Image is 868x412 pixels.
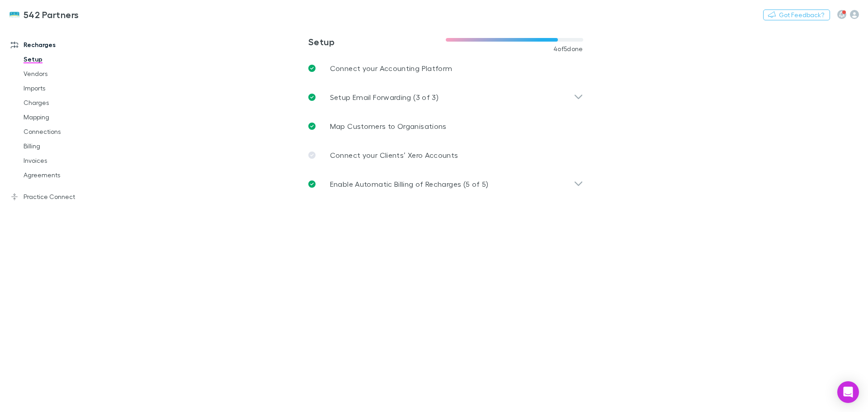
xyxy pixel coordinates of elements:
a: Agreements [14,168,122,182]
a: Connections [14,124,122,139]
a: Vendors [14,66,122,81]
a: Setup [14,52,122,66]
div: Setup Email Forwarding (3 of 3) [301,83,590,112]
a: Map Customers to Organisations [301,112,590,141]
a: Mapping [14,110,122,124]
a: Invoices [14,153,122,168]
a: Connect your Accounting Platform [301,54,590,83]
p: Map Customers to Organisations [330,121,447,132]
a: Charges [14,95,122,110]
button: Got Feedback? [763,9,830,20]
p: Setup Email Forwarding (3 of 3) [330,92,439,103]
a: Billing [14,139,122,153]
a: Imports [14,81,122,95]
p: Enable Automatic Billing of Recharges (5 of 5) [330,179,489,189]
p: Connect your Clients’ Xero Accounts [330,150,458,161]
span: 4 of 5 done [553,45,583,52]
p: Connect your Accounting Platform [330,63,453,74]
a: Connect your Clients’ Xero Accounts [301,141,590,170]
div: Open Intercom Messenger [837,381,859,403]
a: Recharges [2,38,122,52]
h3: Setup [308,36,446,47]
a: 542 Partners [4,4,85,25]
h3: 542 Partners [24,9,79,20]
a: Practice Connect [2,189,122,204]
div: Enable Automatic Billing of Recharges (5 of 5) [301,170,590,199]
img: 542 Partners's Logo [9,9,20,20]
